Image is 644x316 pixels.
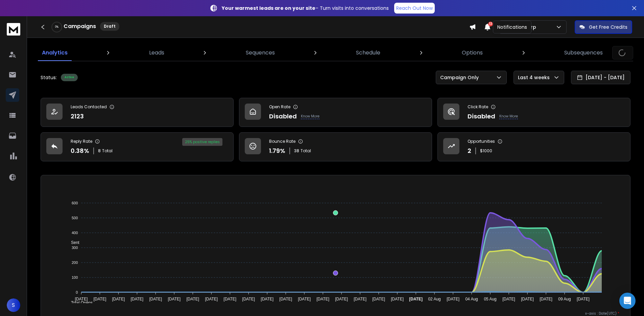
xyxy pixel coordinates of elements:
[75,297,88,301] tspan: [DATE]
[428,297,440,301] tspan: 02 Aug
[71,146,89,156] p: 0.38 %
[465,297,478,301] tspan: 04 Aug
[239,132,432,161] a: Bounce Rate1.79%38Total
[499,114,518,119] p: Know More
[71,104,107,110] p: Leads Contacted
[468,104,488,110] p: Click Rate
[437,132,630,161] a: Opportunities2$1000
[242,45,279,61] a: Sequences
[55,25,58,29] p: 0 %
[42,49,68,57] p: Analytics
[52,311,619,316] p: x-axis : Date(UTC)
[493,21,531,33] div: Notifications
[41,98,234,127] a: Leads Contacted2123
[186,297,199,301] tspan: [DATE]
[409,297,423,301] tspan: [DATE]
[130,297,143,301] tspan: [DATE]
[447,297,459,301] tspan: [DATE]
[149,297,162,301] tspan: [DATE]
[242,297,255,301] tspan: [DATE]
[575,20,632,34] button: Get Free Credits
[72,246,78,250] tspan: 300
[98,148,101,154] span: 8
[239,98,432,127] a: Open RateDisabledKnow More
[619,293,636,309] div: Open Intercom Messenger
[72,275,78,279] tspan: 100
[294,148,299,154] span: 38
[72,231,78,235] tspan: 400
[102,148,113,154] span: Total
[41,132,234,161] a: Reply Rate0.38%8Total25% positive replies
[93,297,106,301] tspan: [DATE]
[205,297,218,301] tspan: [DATE]
[437,98,630,127] a: Click RateDisabledKnow More
[396,5,433,12] p: Reach Out Now
[222,5,389,12] p: – Turn visits into conversations
[564,49,603,57] p: Subsequences
[571,71,630,84] button: [DATE] - [DATE]
[468,139,495,144] p: Opportunities
[38,45,72,61] a: Analytics
[246,49,275,57] p: Sequences
[521,297,534,301] tspan: [DATE]
[577,297,590,301] tspan: [DATE]
[462,49,483,57] p: Options
[356,49,380,57] p: Schedule
[269,112,297,121] p: Disabled
[301,148,311,154] span: Total
[7,298,20,312] button: S
[560,45,607,61] a: Subsequences
[66,240,79,245] span: Sent
[168,297,181,301] tspan: [DATE]
[100,22,119,31] div: Draft
[440,74,481,81] p: Campaign Only
[468,146,471,156] p: 2
[394,3,435,14] a: Reach Out Now
[222,5,315,12] strong: Your warmest leads are on your site
[112,297,125,301] tspan: [DATE]
[76,290,78,294] tspan: 0
[145,45,168,61] a: Leads
[269,139,295,144] p: Bounce Rate
[149,49,164,57] p: Leads
[72,216,78,220] tspan: 500
[468,112,495,121] p: Disabled
[182,138,222,146] div: 25 % positive replies
[335,297,348,301] tspan: [DATE]
[64,22,96,30] h1: Campaigns
[261,297,273,301] tspan: [DATE]
[7,23,20,36] img: logo
[458,45,487,61] a: Options
[279,297,292,301] tspan: [DATE]
[352,45,384,61] a: Schedule
[269,104,290,110] p: Open Rate
[72,201,78,205] tspan: 600
[391,297,404,301] tspan: [DATE]
[480,148,492,154] p: $ 1000
[61,74,78,81] div: Active
[540,297,552,301] tspan: [DATE]
[488,22,493,26] span: 12
[484,297,496,301] tspan: 05 Aug
[372,297,385,301] tspan: [DATE]
[589,24,627,30] p: Get Free Credits
[223,297,236,301] tspan: [DATE]
[558,297,571,301] tspan: 09 Aug
[316,297,329,301] tspan: [DATE]
[518,74,552,81] p: Last 4 weeks
[72,261,78,265] tspan: 200
[66,300,93,305] span: Total Opens
[269,146,285,156] p: 1.79 %
[71,112,84,121] p: 2123
[71,139,92,144] p: Reply Rate
[502,297,515,301] tspan: [DATE]
[354,297,366,301] tspan: [DATE]
[301,114,319,119] p: Know More
[41,74,57,81] p: Status:
[298,297,311,301] tspan: [DATE]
